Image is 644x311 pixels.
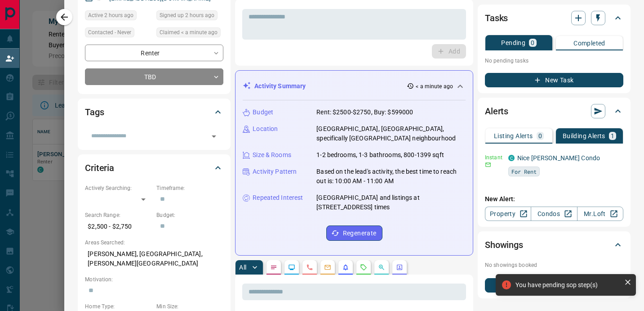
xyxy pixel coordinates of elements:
[85,239,223,247] p: Areas Searched:
[416,82,453,90] p: < a minute ago
[156,302,223,311] p: Min Size:
[288,264,295,271] svg: Lead Browsing Activity
[156,10,223,23] div: Sun Sep 14 2025
[316,150,444,160] p: 1-2 bedrooms, 1-3 bathrooms, 800-1399 sqft
[253,167,297,176] p: Activity Pattern
[485,7,623,29] div: Tasks
[85,101,223,123] div: Tags
[485,162,491,168] svg: Email
[156,27,223,40] div: Sun Sep 14 2025
[485,100,623,122] div: Alerts
[485,261,623,269] p: No showings booked
[342,264,349,271] svg: Listing Alerts
[239,264,246,270] p: All
[306,264,313,271] svg: Calls
[485,207,531,221] a: Property
[577,207,623,221] a: Mr.Loft
[253,108,273,117] p: Budget
[611,133,614,139] p: 1
[485,104,508,118] h2: Alerts
[378,264,385,271] svg: Opportunities
[85,68,223,85] div: TBD
[485,54,623,68] p: No pending tasks
[316,124,466,143] p: [GEOGRAPHIC_DATA], [GEOGRAPHIC_DATA], specifically [GEOGRAPHIC_DATA] neighbourhood
[517,154,600,162] a: Nice [PERSON_NAME] Condo
[85,157,223,179] div: Criteria
[85,45,223,61] div: Renter
[160,11,214,20] span: Signed up 2 hours ago
[85,161,114,175] h2: Criteria
[531,40,534,46] p: 0
[324,264,331,271] svg: Emails
[485,153,503,162] p: Instant
[243,78,466,95] div: Activity Summary< a minute ago
[485,278,623,293] button: New Showing
[88,28,131,37] span: Contacted - Never
[85,219,152,234] p: $2,500 - $2,750
[515,281,621,288] div: You have pending sop step(s)
[316,193,466,212] p: [GEOGRAPHIC_DATA] and listings at [STREET_ADDRESS] times
[485,238,523,252] h2: Showings
[485,194,623,204] p: New Alert:
[316,108,413,117] p: Rent: $2500-$2750, Buy: $599000
[360,264,367,271] svg: Requests
[253,193,303,203] p: Repeated Interest
[253,124,278,134] p: Location
[501,40,525,46] p: Pending
[254,81,306,91] p: Activity Summary
[326,225,382,241] button: Regenerate
[485,11,508,25] h2: Tasks
[85,211,152,219] p: Search Range:
[494,133,533,139] p: Listing Alerts
[316,167,466,186] p: Based on the lead's activity, the best time to reach out is: 10:00 AM - 11:00 AM
[563,133,605,139] p: Building Alerts
[85,275,223,284] p: Motivation:
[156,211,223,219] p: Budget:
[573,40,605,46] p: Completed
[85,105,104,119] h2: Tags
[538,133,542,139] p: 0
[485,234,623,256] div: Showings
[85,247,223,271] p: [PERSON_NAME], [GEOGRAPHIC_DATA], [PERSON_NAME][GEOGRAPHIC_DATA]
[396,264,403,271] svg: Agent Actions
[208,130,220,143] button: Open
[485,73,623,87] button: New Task
[85,302,152,311] p: Home Type:
[85,184,152,192] p: Actively Searching:
[156,184,223,192] p: Timeframe:
[270,264,277,271] svg: Notes
[511,167,537,176] span: For Rent
[85,10,152,23] div: Sun Sep 14 2025
[508,155,515,161] div: condos.ca
[160,28,218,37] span: Claimed < a minute ago
[531,207,577,221] a: Condos
[88,11,133,20] span: Active 2 hours ago
[253,150,291,160] p: Size & Rooms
